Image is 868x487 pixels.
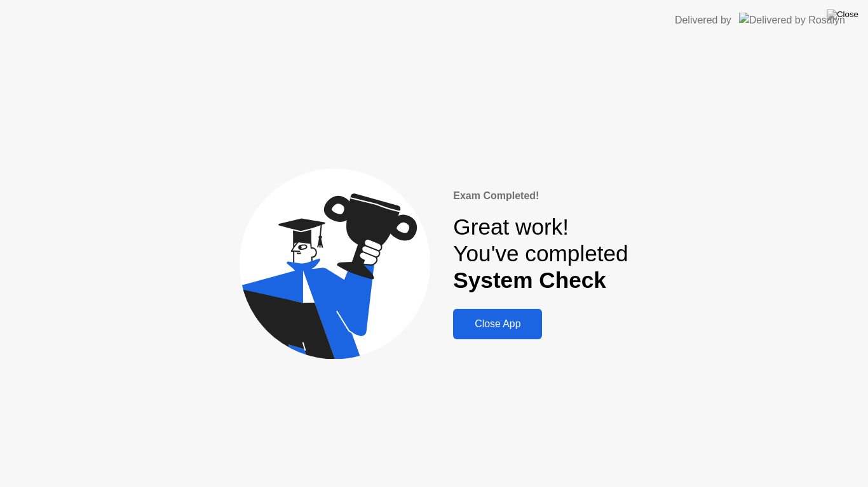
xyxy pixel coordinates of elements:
img: Close [827,10,858,20]
div: Great work! You've completed [453,214,628,294]
b: System Check [453,268,606,292]
button: Close App [453,309,542,339]
img: Delivered by Rosalyn [739,13,845,27]
div: Close App [457,318,538,330]
div: Exam Completed! [453,188,628,204]
div: Delivered by [675,13,731,28]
